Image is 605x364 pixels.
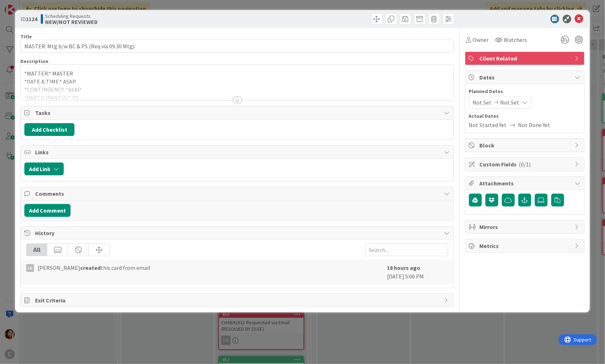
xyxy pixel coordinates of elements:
[35,189,441,198] span: Comments
[45,19,98,25] b: NEW/NOT REVIEWED
[20,40,454,53] input: type card name here...
[480,179,571,188] span: Attachments
[480,141,571,150] span: Block
[45,13,98,19] span: Scheduling Requests
[504,35,527,44] span: Watchers
[365,243,448,256] input: Search...
[20,15,37,23] span: ID
[20,58,48,64] span: Description
[480,242,571,250] span: Metrics
[20,33,32,40] label: Title
[469,112,581,120] span: Actual Dates
[35,229,441,237] span: History
[519,161,531,168] span: ( 0/1 )
[15,1,33,10] span: Support
[500,98,519,107] span: Not Set
[26,264,34,272] div: LG
[38,263,150,272] span: [PERSON_NAME] this card from email
[80,264,101,271] b: created
[26,244,47,256] div: All
[518,121,551,129] span: Not Done Yet
[35,108,441,117] span: Tasks
[24,162,64,175] button: Add Link
[24,78,450,86] p: *DATE & TIME:* ASAP
[24,123,74,136] button: Add Checklist
[24,69,450,78] p: *MATTER:* MASTER
[480,54,571,63] span: Client Related
[480,223,571,231] span: Mirrors
[26,15,37,23] b: 1124
[473,98,492,107] span: Not Set
[480,160,571,169] span: Custom Fields
[387,264,421,271] b: 18 hours ago
[387,263,448,281] div: [DATE] 5:06 PM
[35,148,441,156] span: Links
[473,35,489,44] span: Owner
[469,88,581,95] span: Planned Dates
[24,204,71,217] button: Add Comment
[35,296,441,305] span: Exit Criteria
[480,73,571,82] span: Dates
[469,121,507,129] span: Not Started Yet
